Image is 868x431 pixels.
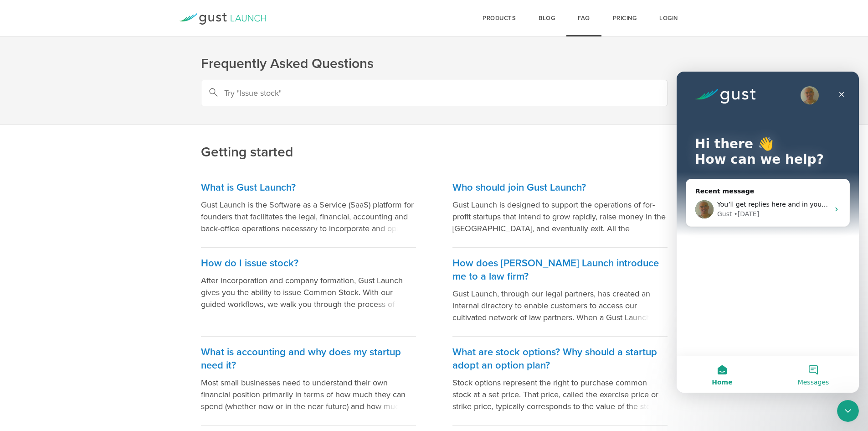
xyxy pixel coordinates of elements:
[41,129,442,136] span: You’ll get replies here and in your email: ✉️ [PERSON_NAME][EMAIL_ADDRESS][DOMAIN_NAME] Our usual...
[91,285,182,321] button: Messages
[452,257,668,283] h3: How does [PERSON_NAME] Launch introduce me to a law firm?
[201,172,416,248] a: What is Gust Launch? Gust Launch is the Software as a Service (SaaS) platform for founders that f...
[452,248,668,337] a: How does [PERSON_NAME] Launch introduce me to a law firm? Gust Launch, through our legal partners...
[201,275,416,310] p: After incorporation and company formation, Gust Launch gives you the ability to issue Common Stoc...
[157,15,173,31] div: Close
[57,138,83,147] div: • [DATE]
[201,337,416,426] a: What is accounting and why does my startup need it? Most small businesses need to understand thei...
[452,377,668,412] p: Stock options represent the right to purchase common stock at a set price. That price, called the...
[201,80,668,106] input: Try "Issue stock"
[201,199,416,234] p: Gust Launch is the Software as a Service (SaaS) platform for founders that facilitates the legal,...
[121,307,153,314] span: Messages
[201,248,416,337] a: How do I issue stock? After incorporation and company formation, Gust Launch gives you the abilit...
[452,181,668,194] h3: Who should join Gust Launch?
[677,72,859,393] iframe: Intercom live chat
[35,307,56,314] span: Home
[201,82,668,161] h2: Getting started
[201,55,668,73] h1: Frequently Asked Questions
[452,172,668,248] a: Who should join Gust Launch? Gust Launch is designed to support the operations of for-profit star...
[201,346,416,372] h3: What is accounting and why does my startup need it?
[452,288,668,323] p: Gust Launch, through our legal partners, has created an internal directory to enable customers to...
[41,138,56,147] div: Gust
[201,181,416,194] h3: What is Gust Launch?
[201,377,416,412] p: Most small businesses need to understand their own financial position primarily in terms of how m...
[452,199,668,234] p: Gust Launch is designed to support the operations of for-profit startups that intend to grow rapi...
[452,337,668,426] a: What are stock options? Why should a startup adopt an option plan? Stock options represent the ri...
[201,257,416,270] h3: How do I issue stock?
[837,400,859,422] iframe: Intercom live chat
[452,346,668,372] h3: What are stock options? Why should a startup adopt an option plan?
